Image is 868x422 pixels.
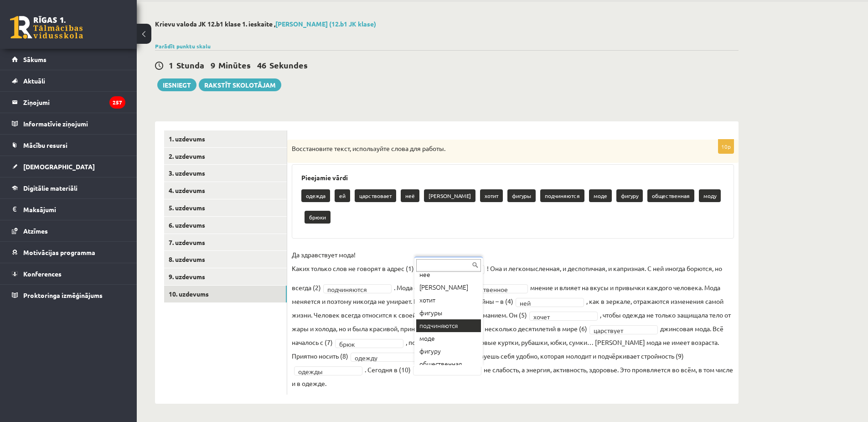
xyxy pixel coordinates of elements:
div: фигуру [416,345,481,358]
div: неё [416,268,481,281]
div: моде [416,332,481,345]
div: подчиняются [416,319,481,332]
div: общественная [416,358,481,370]
div: [PERSON_NAME] [416,281,481,294]
div: фигуры [416,307,481,319]
div: хотит [416,294,481,307]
